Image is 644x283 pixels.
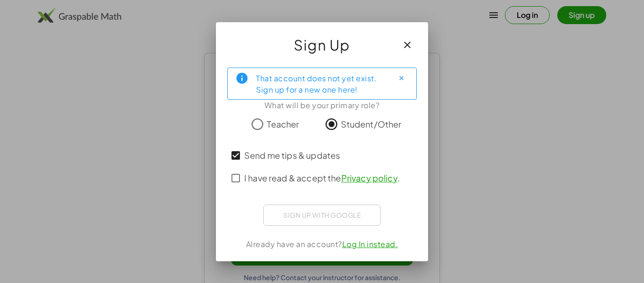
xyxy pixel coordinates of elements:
[394,71,409,86] button: Close
[244,149,340,162] span: Send me tips & updates
[256,72,386,95] div: That account does not yet exist. Sign up for a new one here!
[227,239,417,250] div: Already have an account?
[227,100,417,111] div: What will be your primary role?
[342,239,398,249] a: Log In instead.
[294,34,350,56] span: Sign Up
[244,172,400,184] span: I have read & accept the .
[341,172,397,183] a: Privacy policy
[341,118,402,130] span: Student/Other
[267,118,299,130] span: Teacher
